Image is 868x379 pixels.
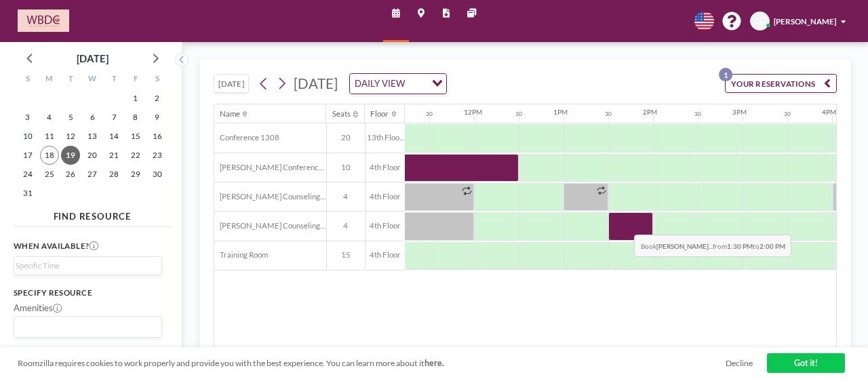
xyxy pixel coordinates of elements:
[18,146,37,165] span: Sunday, August 17, 2025
[61,127,80,146] span: Tuesday, August 12, 2025
[18,127,37,146] span: Sunday, August 10, 2025
[14,257,162,275] div: Search for option
[214,192,326,201] span: [PERSON_NAME] Counseling Room
[327,250,365,260] span: 15
[553,108,568,116] div: 1PM
[732,108,747,116] div: 3PM
[17,71,39,89] div: S
[370,109,389,119] div: Floor
[83,165,102,184] span: Wednesday, August 27, 2025
[104,165,123,184] span: Thursday, August 28, 2025
[14,317,162,337] div: Search for option
[40,165,59,184] span: Monday, August 25, 2025
[61,108,80,127] span: Tuesday, August 5, 2025
[148,89,167,108] span: Saturday, August 2, 2025
[656,242,713,250] b: [PERSON_NAME]...
[14,302,62,314] label: Amenities
[643,108,657,116] div: 2PM
[214,163,326,172] span: [PERSON_NAME] Conference Room
[126,165,145,184] span: Friday, August 29, 2025
[148,108,167,127] span: Saturday, August 9, 2025
[14,206,172,222] h4: FIND RESOURCE
[18,358,726,368] span: Roomzilla requires cookies to work properly and provide you with the best experience. You can lea...
[77,49,108,68] div: [DATE]
[515,111,522,117] div: 30
[464,108,482,116] div: 12PM
[126,89,145,108] span: Friday, August 1, 2025
[18,9,69,32] img: organization-logo
[214,74,250,93] button: [DATE]
[726,358,753,368] a: Decline
[332,109,351,119] div: Seats
[214,133,279,142] span: Conference 1308
[220,109,240,119] div: Name
[366,192,405,201] span: 4th Floor
[40,108,59,127] span: Monday, August 4, 2025
[60,71,81,89] div: T
[148,165,167,184] span: Saturday, August 30, 2025
[350,74,447,94] div: Search for option
[18,108,37,127] span: Sunday, August 3, 2025
[822,108,836,116] div: 4PM
[40,146,59,165] span: Monday, August 18, 2025
[327,133,365,142] span: 20
[605,111,612,117] div: 30
[366,250,405,260] span: 4th Floor
[39,71,60,89] div: M
[83,108,102,127] span: Wednesday, August 6, 2025
[408,77,424,92] input: Search for option
[294,75,338,92] span: [DATE]
[767,353,846,373] a: Got it!
[126,127,145,146] span: Friday, August 15, 2025
[126,146,145,165] span: Friday, August 22, 2025
[146,71,168,89] div: S
[81,71,103,89] div: W
[426,111,433,117] div: 30
[14,288,163,298] h3: Specify resource
[214,250,268,260] span: Training Room
[727,242,753,250] b: 1:30 PM
[18,165,37,184] span: Sunday, August 24, 2025
[18,184,37,203] span: Sunday, August 31, 2025
[425,358,444,368] a: here.
[104,146,123,165] span: Thursday, August 21, 2025
[366,221,405,231] span: 4th Floor
[148,146,167,165] span: Saturday, August 23, 2025
[61,146,80,165] span: Tuesday, August 19, 2025
[83,146,102,165] span: Wednesday, August 20, 2025
[40,127,59,146] span: Monday, August 11, 2025
[61,165,80,184] span: Tuesday, August 26, 2025
[16,260,155,272] input: Search for option
[126,108,145,127] span: Friday, August 8, 2025
[327,192,365,201] span: 4
[759,242,785,250] b: 2:00 PM
[366,163,405,172] span: 4th Floor
[719,68,732,81] p: 1
[366,133,405,142] span: 13th Floo...
[634,235,791,257] span: Book from to
[694,111,701,117] div: 30
[327,221,365,231] span: 4
[774,17,836,26] span: [PERSON_NAME]
[104,108,123,127] span: Thursday, August 7, 2025
[83,127,102,146] span: Wednesday, August 13, 2025
[725,74,837,93] button: YOUR RESERVATIONS1
[125,71,146,89] div: F
[784,111,791,117] div: 30
[103,71,125,89] div: T
[16,319,155,334] input: Search for option
[214,221,326,231] span: [PERSON_NAME] Counseling Room
[327,163,365,172] span: 10
[353,77,408,92] span: DAILY VIEW
[148,127,167,146] span: Saturday, August 16, 2025
[754,16,766,26] span: CD
[104,127,123,146] span: Thursday, August 14, 2025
